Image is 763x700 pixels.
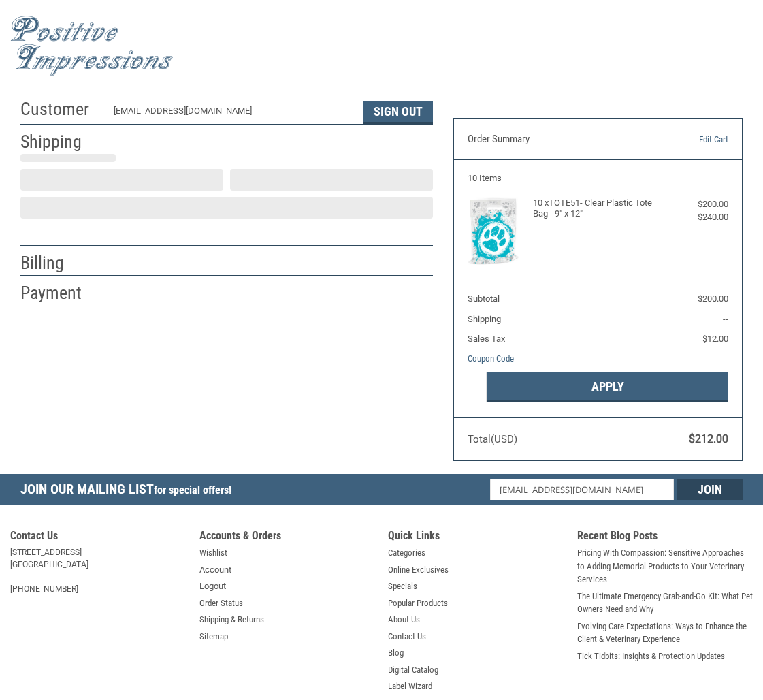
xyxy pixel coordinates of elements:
[577,546,753,586] a: Pricing With Compassion: Sensitive Approaches to Adding Memorial Products to Your Veterinary Serv...
[468,353,514,364] a: Coupon Code
[468,293,500,304] span: Subtotal
[702,334,728,344] span: $12.00
[114,104,351,124] div: [EMAIL_ADDRESS][DOMAIN_NAME]
[20,474,238,509] h5: Join Our Mailing List
[388,680,432,693] a: Label Wizard
[468,314,501,324] span: Shipping
[577,620,753,646] a: Evolving Care Expectations: Ways to Enhance the Client & Veterinary Experience
[199,546,227,560] a: Wishlist
[388,563,449,577] a: Online Exclusives
[689,432,728,445] span: $212.00
[388,663,438,677] a: Digital Catalog
[388,546,425,560] a: Categories
[388,596,448,610] a: Popular Products
[199,596,243,610] a: Order Status
[388,529,564,546] h5: Quick Links
[723,314,728,324] span: --
[664,197,729,211] div: $200.00
[577,650,725,663] a: Tick Tidbits: Insights & Protection Updates
[664,210,729,224] div: $240.00
[468,133,645,146] h3: Order Summary
[577,590,753,616] a: The Ultimate Emergency Grab-and-Go Kit: What Pet Owners Need and Why
[698,293,728,304] span: $200.00
[677,479,743,500] input: Join
[10,529,186,546] h5: Contact Us
[10,546,186,595] address: [STREET_ADDRESS] [GEOGRAPHIC_DATA] [PHONE_NUMBER]
[199,563,231,577] a: Account
[20,98,100,121] h2: Customer
[10,16,174,76] img: Positive Impressions
[645,133,728,146] a: Edit Cart
[199,613,264,626] a: Shipping & Returns
[388,646,404,660] a: Blog
[490,479,674,500] input: Email
[533,197,660,220] h4: 10 x TOTE51- Clear Plastic Tote Bag - 9" x 12"
[20,282,100,304] h2: Payment
[199,630,228,643] a: Sitemap
[487,372,729,402] button: Apply
[468,433,517,445] span: Total (USD)
[468,372,487,402] input: Gift Certificate or Coupon Code
[199,529,375,546] h5: Accounts & Orders
[388,579,417,593] a: Specials
[199,579,226,593] a: Logout
[468,173,729,184] h3: 10 Items
[20,131,100,153] h2: Shipping
[20,252,100,274] h2: Billing
[577,529,753,546] h5: Recent Blog Posts
[388,613,420,626] a: About Us
[388,630,426,643] a: Contact Us
[363,101,433,124] button: Sign Out
[154,483,231,496] span: for special offers!
[468,334,505,344] span: Sales Tax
